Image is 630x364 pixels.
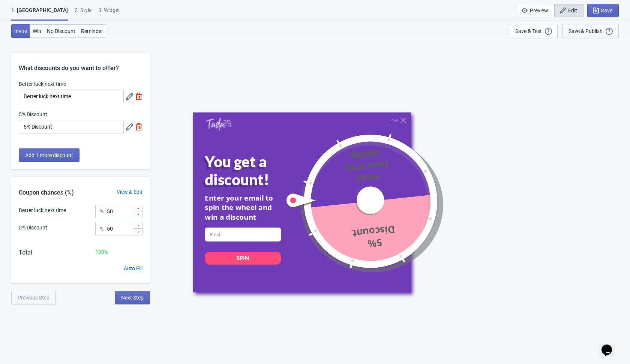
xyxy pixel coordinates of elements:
a: Tada Shopify App - Exit Intent, Spin to Win Popups, Newsletter Discount Gift Game [206,117,231,132]
button: Preview [516,4,555,17]
label: 5% Discount [19,111,47,118]
span: Invite [14,28,27,34]
button: Save & Test [509,24,558,38]
button: Reminder [78,24,106,38]
img: Tada Shopify App - Exit Intent, Spin to Win Popups, Newsletter Discount Gift Game [206,117,231,131]
button: Win [30,24,44,38]
button: Invite [11,24,30,38]
div: 2 . Style [75,6,91,19]
button: No Discount [44,24,78,38]
div: Quit [391,118,397,122]
button: Next Step [115,291,150,304]
label: Better luck next time [19,80,66,88]
img: delete.svg [135,93,142,100]
button: Save [587,4,619,17]
span: Edit [568,7,577,13]
div: Auto Fill [124,265,142,273]
div: Save & Test [515,28,542,34]
div: % [100,224,103,233]
div: You get a discount! [205,153,296,189]
div: 5% Discount [19,224,47,232]
div: Total [19,248,32,257]
span: Win [33,28,41,34]
img: delete.svg [135,123,142,130]
span: Next Step [121,295,144,301]
span: Add 1 more discount [25,152,73,158]
input: Chance [106,222,133,235]
span: Save [601,7,612,13]
button: Add 1 more discount [19,148,79,162]
iframe: chat widget [598,334,622,357]
input: Email [205,228,281,242]
div: 3. Widget [98,6,120,19]
div: Save & Publish [568,28,603,34]
span: Preview [530,7,548,13]
div: What discounts do you want to offer? [11,52,150,73]
button: Save & Publish [562,24,619,38]
div: Coupon chances (%) [11,188,81,197]
div: View & Edit [109,188,150,196]
button: Edit [554,4,583,17]
div: 1. [GEOGRAPHIC_DATA] [11,6,68,21]
div: Enter your email to spin the wheel and win a discount [205,193,281,222]
span: Reminder [81,28,103,34]
input: Chance [106,205,133,218]
div: SPIN [237,254,249,262]
span: No Discount [47,28,75,34]
span: 100 % [95,249,108,255]
div: Better luck next time [19,207,66,214]
div: % [100,207,103,216]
